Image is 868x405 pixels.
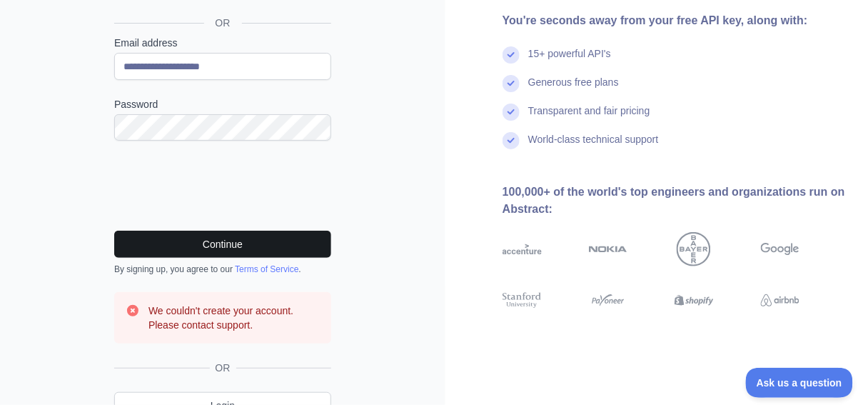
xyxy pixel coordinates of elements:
img: bayer [677,232,711,266]
h3: We couldn't create your account. Please contact support. [148,304,320,332]
div: World-class technical support [528,132,659,161]
iframe: reCAPTCHA [114,158,331,214]
img: shopify [675,291,714,310]
label: Password [114,97,331,111]
img: check mark [503,104,520,121]
span: OR [204,16,242,30]
div: You're seconds away from your free API key, along with: [503,12,845,29]
img: google [761,232,800,266]
img: check mark [503,132,520,149]
button: Continue [114,231,331,258]
div: Generous free plans [528,75,619,104]
label: Email address [114,36,331,50]
img: check mark [503,46,520,64]
img: accenture [503,232,542,266]
span: OR [210,361,236,375]
img: airbnb [761,291,800,310]
div: 15+ powerful API's [528,46,611,75]
div: Transparent and fair pricing [528,104,650,132]
iframe: Toggle Customer Support [746,368,854,398]
img: payoneer [589,291,628,310]
img: stanford university [503,291,542,310]
div: By signing up, you agree to our . [114,264,331,275]
img: nokia [589,232,628,266]
a: Terms of Service [235,264,298,274]
div: 100,000+ of the world's top engineers and organizations run on Abstract: [503,184,845,218]
img: check mark [503,75,520,92]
